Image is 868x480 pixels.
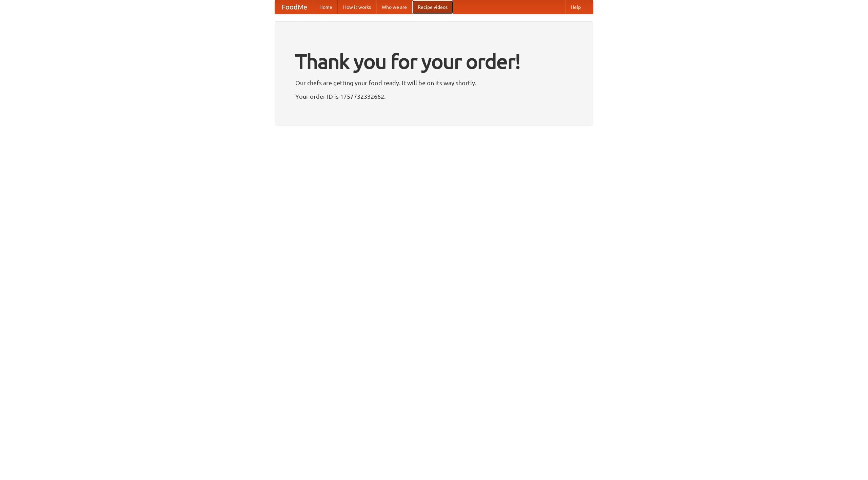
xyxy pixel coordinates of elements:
p: Your order ID is 1757732332662. [295,91,573,101]
a: FoodMe [275,0,314,14]
p: Our chefs are getting your food ready. It will be on its way shortly. [295,78,573,88]
a: How it works [338,0,376,14]
a: Who we are [376,0,412,14]
h1: Thank you for your order! [295,45,573,78]
a: Help [565,0,586,14]
a: Recipe videos [412,0,453,14]
a: Home [314,0,338,14]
